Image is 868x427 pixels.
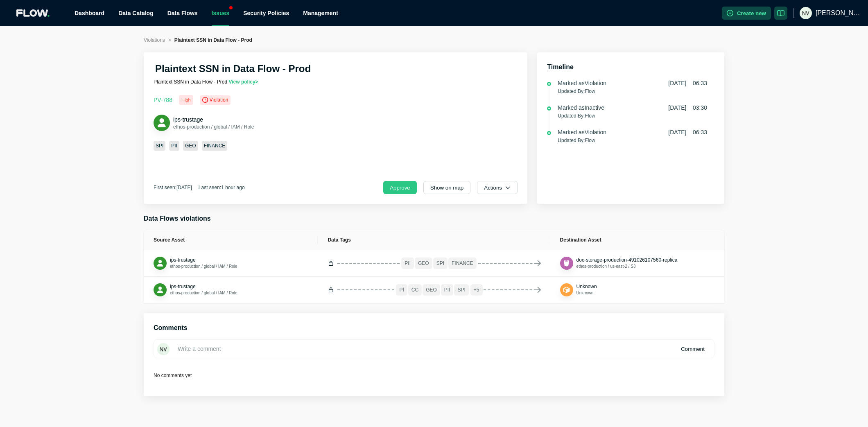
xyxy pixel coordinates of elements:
span: ethos-production / us-east-2 / S3 [576,264,636,269]
img: Identity [157,260,164,267]
div: Marked as Inactive [558,104,604,112]
img: Identity [157,287,164,294]
span: Violations [144,37,165,43]
button: Identity [154,257,167,270]
th: Source Asset [144,230,318,250]
button: Comment [674,342,711,355]
button: Identity [154,115,170,131]
a: View policy> [228,79,258,85]
h3: Data Flows violations [144,214,724,224]
div: No comments yet [154,373,714,378]
p: Updated By: Flow [558,87,707,95]
span: FINANCE [448,258,477,269]
div: Bucketdoc-storage-production-491026107560-replicaethos-production / us-east-2 / S3 [560,257,678,270]
li: > [168,36,171,44]
img: 41fc20af0c1cf4c054f3615801c6e28a [800,7,812,19]
span: FINANCE [202,141,228,151]
a: Dashboard [75,10,104,16]
div: 1 hour ago [221,184,244,191]
a: Data Catalog [118,10,154,16]
div: Violation [200,95,231,105]
img: Application [562,286,571,294]
span: PII [401,258,414,269]
span: ips-trustage [170,257,196,263]
div: Identityips-trustageethos-production / global / IAM / Role [154,283,237,296]
th: Data Tags [318,230,550,250]
span: GEO [415,258,432,269]
p: Updated By: Flow [558,112,707,120]
button: Actions [477,181,518,194]
button: Bucket [560,257,573,270]
span: First seen: [154,185,192,190]
button: Approve [383,181,417,194]
span: [DATE] 06:33 [668,128,707,136]
span: SPI [433,258,448,269]
span: PII [169,141,179,151]
p: Plaintext SSN in Data Flow - Prod [154,79,372,85]
span: ethos-production / global / IAM / Role [170,291,237,295]
span: PV- 788 [154,97,172,103]
span: ethos-production / global / IAM / Role [170,264,237,269]
span: [DATE] 03:30 [668,104,707,112]
span: PI [396,284,407,296]
div: High [179,95,193,105]
span: Plaintext SSN in Data Flow - Prod [174,37,252,43]
input: Write a comment [154,339,714,358]
div: Marked as Violation [558,128,606,136]
button: Create new [722,7,771,20]
span: ips-trustage [170,284,196,289]
button: Unknown [576,283,597,290]
button: ips-trustage [170,283,196,290]
span: [DATE] 06:33 [668,79,707,87]
div: [DATE] [176,184,192,191]
span: + 5 [470,284,483,296]
button: ips-trustage [170,257,196,263]
span: SPI [454,284,468,296]
button: Identity [154,283,167,296]
p: Updated By: Flow [558,136,707,145]
span: doc-storage-production-491026107560-replica [576,257,678,263]
div: Identityips-trustageethos-production / global / IAM / Role [154,257,237,270]
span: ips-trustage [173,116,203,123]
span: CC [408,284,422,296]
button: doc-storage-production-491026107560-replica [576,257,678,263]
img: Bucket [562,259,571,268]
span: Data Flows [167,10,198,16]
span: GEO [183,141,198,151]
span: ethos-production / global / IAM / Role [173,124,254,130]
span: PII [441,284,454,296]
h3: Timeline [547,62,714,72]
button: ips-trustage [173,115,203,124]
h2: Plaintext SSN in Data Flow - Prod [155,62,311,75]
div: ApplicationUnknownUnknown [560,283,597,296]
span: Unknown [576,291,594,295]
div: Identityips-trustageethos-production / global / IAM / Role [154,115,254,131]
button: Show on map [423,181,471,194]
h3: Comments [154,323,714,333]
a: Security Policies [243,10,289,16]
div: Marked as Violation [558,79,606,87]
button: Application [560,283,573,296]
span: GEO [423,284,440,296]
th: Destination Asset [550,230,724,250]
span: Last seen: [199,185,245,190]
span: Unknown [576,284,597,289]
span: SPI [154,141,165,151]
img: Identity [157,118,166,127]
